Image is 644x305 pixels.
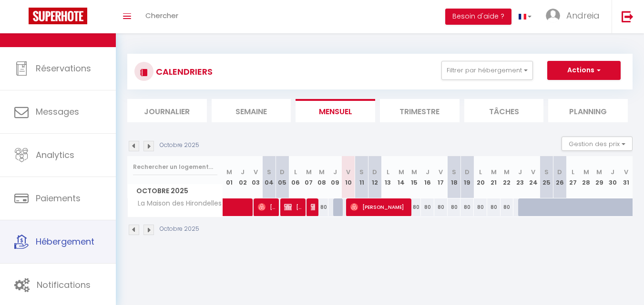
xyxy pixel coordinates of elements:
abbr: V [346,167,350,177]
th: 12 [368,156,381,198]
abbr: V [624,167,628,177]
th: 09 [328,156,342,198]
th: 16 [421,156,434,198]
th: 27 [566,156,580,198]
span: [PERSON_NAME] [258,198,276,216]
th: 06 [289,156,302,198]
th: 31 [619,156,633,198]
abbr: D [372,167,377,177]
span: Paiements [36,192,81,204]
th: 24 [527,156,540,198]
span: La Maison des Hirondelles [129,198,224,209]
span: Andreia [566,10,600,21]
div: 80 [316,198,329,216]
th: 17 [434,156,448,198]
div: 80 [421,198,434,216]
img: logout [622,10,634,22]
button: Actions [547,61,621,80]
span: Chercher [145,10,178,20]
th: 11 [355,156,368,198]
abbr: L [294,167,297,177]
span: [PERSON_NAME] [311,198,315,216]
abbr: M [583,167,589,177]
abbr: D [280,167,285,177]
th: 30 [606,156,619,198]
th: 02 [236,156,249,198]
abbr: M [306,167,312,177]
span: Réservations [36,62,91,74]
th: 25 [540,156,553,198]
th: 07 [302,156,316,198]
button: Gestion des prix [562,137,633,151]
th: 18 [448,156,461,198]
img: Super Booking [29,8,87,24]
div: 80 [460,198,474,216]
h3: CALENDRIERS [153,61,213,82]
abbr: S [267,167,271,177]
abbr: D [465,167,470,177]
div: 80 [474,198,487,216]
abbr: S [544,167,549,177]
abbr: M [399,167,404,177]
abbr: J [518,167,522,177]
abbr: J [426,167,429,177]
button: Besoin d'aide ? [445,9,511,25]
abbr: V [439,167,443,177]
abbr: M [411,167,417,177]
th: 14 [395,156,408,198]
th: 21 [487,156,501,198]
abbr: J [333,167,337,177]
span: Notifications [37,279,91,291]
th: 01 [223,156,236,198]
abbr: L [572,167,574,177]
span: Messages [36,106,79,118]
button: Filtrer par hébergement [441,61,533,80]
div: 80 [408,198,421,216]
th: 26 [553,156,566,198]
abbr: M [319,167,325,177]
abbr: D [557,167,562,177]
li: Planning [548,99,628,122]
abbr: J [241,167,245,177]
li: Semaine [212,99,291,122]
th: 05 [276,156,289,198]
abbr: S [452,167,456,177]
div: 80 [501,198,514,216]
th: 29 [593,156,606,198]
abbr: M [596,167,602,177]
abbr: J [611,167,614,177]
div: 80 [487,198,501,216]
abbr: V [531,167,535,177]
img: ... [546,9,560,23]
li: Trimestre [380,99,460,122]
li: Tâches [464,99,544,122]
li: Mensuel [296,99,375,122]
span: Hébergement [36,236,94,247]
th: 20 [474,156,487,198]
th: 04 [263,156,276,198]
abbr: L [479,167,482,177]
p: Octobre 2025 [160,225,199,234]
abbr: S [359,167,364,177]
abbr: M [491,167,497,177]
th: 23 [513,156,527,198]
abbr: M [226,167,232,177]
input: Rechercher un logement... [133,158,217,176]
p: Octobre 2025 [160,141,199,150]
abbr: V [254,167,258,177]
th: 13 [381,156,395,198]
th: 19 [460,156,474,198]
abbr: M [504,167,510,177]
div: 80 [434,198,448,216]
th: 10 [342,156,355,198]
th: 22 [501,156,514,198]
th: 28 [580,156,593,198]
span: [PERSON_NAME] [350,198,408,216]
th: 03 [249,156,263,198]
abbr: L [387,167,389,177]
th: 08 [316,156,329,198]
th: 15 [408,156,421,198]
span: Octobre 2025 [128,184,223,198]
li: Journalier [127,99,207,122]
div: 80 [448,198,461,216]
